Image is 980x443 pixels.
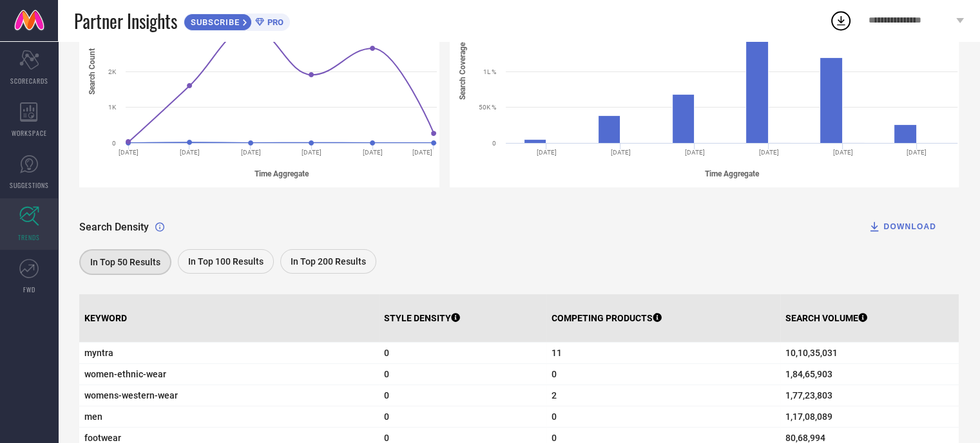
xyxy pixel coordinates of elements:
span: SCORECARDS [10,76,48,86]
span: In Top 200 Results [291,256,366,267]
span: Partner Insights [74,8,177,34]
text: [DATE] [363,149,383,156]
span: 0 [384,369,541,379]
span: 0 [552,411,775,422]
a: SUBSCRIBEPRO [184,10,290,31]
span: 0 [384,411,541,422]
span: 80,68,994 [785,433,954,443]
p: STYLE DENSITY [384,313,460,323]
tspan: Time Aggregate [255,169,309,178]
span: PRO [264,17,283,27]
span: 0 [552,369,775,379]
text: [DATE] [611,149,631,156]
span: myntra [84,348,374,358]
span: footwear [84,433,374,443]
text: [DATE] [180,149,200,156]
p: SEARCH VOLUME [785,313,867,323]
span: women-ethnic-wear [84,369,374,379]
span: FWD [23,285,35,294]
text: 0 [492,140,496,147]
div: Open download list [829,9,852,32]
span: 11 [552,348,775,358]
text: 0 [112,140,116,147]
text: [DATE] [907,149,927,156]
tspan: Time Aggregate [705,169,760,178]
p: COMPETING PRODUCTS [552,313,662,323]
span: TRENDS [18,232,40,242]
tspan: Search Coverage [458,42,467,100]
span: 2 [552,390,775,401]
span: WORKSPACE [12,128,47,138]
text: [DATE] [685,149,705,156]
th: KEYWORD [79,294,379,343]
text: [DATE] [302,149,322,156]
div: DOWNLOAD [868,220,936,233]
button: DOWNLOAD [852,214,952,240]
text: 1K [108,104,117,111]
text: [DATE] [412,149,432,156]
span: In Top 50 Results [90,257,160,267]
text: 50K % [479,104,496,111]
span: SUBSCRIBE [184,17,243,27]
span: 10,10,35,031 [785,348,954,358]
span: 0 [384,348,541,358]
tspan: Search Count [88,48,97,95]
span: 0 [384,390,541,401]
text: 1L % [483,68,496,75]
text: [DATE] [833,149,853,156]
span: 1,84,65,903 [785,369,954,379]
text: [DATE] [537,149,557,156]
span: In Top 100 Results [188,256,264,267]
text: 2K [108,68,117,75]
span: SUGGESTIONS [10,180,49,190]
span: Search Density [79,221,149,233]
span: 1,77,23,803 [785,390,954,401]
span: 0 [384,433,541,443]
span: womens-western-wear [84,390,374,401]
span: 0 [552,433,775,443]
span: men [84,411,374,422]
text: [DATE] [119,149,139,156]
text: [DATE] [759,149,779,156]
text: [DATE] [241,149,261,156]
span: 1,17,08,089 [785,411,954,422]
